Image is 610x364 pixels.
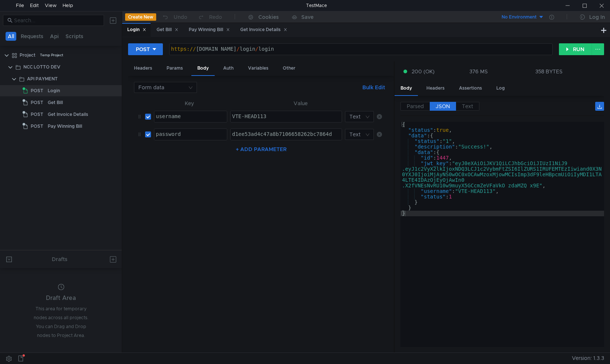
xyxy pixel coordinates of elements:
div: Variables [242,61,274,75]
span: POST [31,121,43,132]
div: Redo [209,13,222,21]
span: Parsed [407,103,424,110]
button: No Environment [493,11,544,23]
span: POST [31,109,43,120]
div: Auth [217,61,239,75]
button: All [6,32,16,41]
th: Key [151,99,227,108]
button: + ADD PARAMETER [233,145,289,154]
div: 358 BYTES [535,68,563,75]
button: Create New [125,13,156,21]
div: Body [191,61,215,76]
div: Body [395,81,418,96]
input: Search... [14,16,100,24]
div: Assertions [453,81,488,95]
div: Save [301,14,314,20]
div: NCC LOTTO DEV [23,61,60,73]
span: Version: 1.3.3 [572,353,604,364]
th: Value [227,99,374,108]
div: Get Invoice Details [48,109,88,120]
div: Headers [420,81,450,95]
div: No Environment [502,14,537,21]
span: POST [31,97,43,108]
div: Pay Winning Bill [48,121,82,132]
button: Bulk Edit [359,83,388,92]
button: Undo [156,11,192,23]
div: Headers [128,61,158,75]
div: API PAYMENT [27,73,58,84]
div: Get Invoice Details [240,26,287,34]
div: POST [136,45,150,53]
button: POST [128,43,163,55]
div: Undo [174,13,187,21]
div: Log [490,81,511,95]
div: Login [127,26,146,34]
button: Api [48,32,61,41]
span: JSON [436,103,450,110]
div: Drafts [52,255,67,264]
div: Project [20,50,36,61]
div: Log In [589,13,605,21]
span: 200 (OK) [412,67,435,76]
button: Requests [19,32,46,41]
div: Pay Winning Bill [189,26,230,34]
div: Login [48,85,60,96]
button: RUN [559,43,592,55]
div: 376 MS [469,68,488,75]
button: Scripts [63,32,86,41]
div: Other [277,61,301,75]
span: Text [462,103,473,110]
div: Get Bill [157,26,178,34]
div: Get Bill [48,97,63,108]
div: Cookies [258,13,279,21]
button: Redo [192,11,227,23]
div: Temp Project [40,50,63,61]
span: POST [31,85,43,96]
div: Params [161,61,189,75]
